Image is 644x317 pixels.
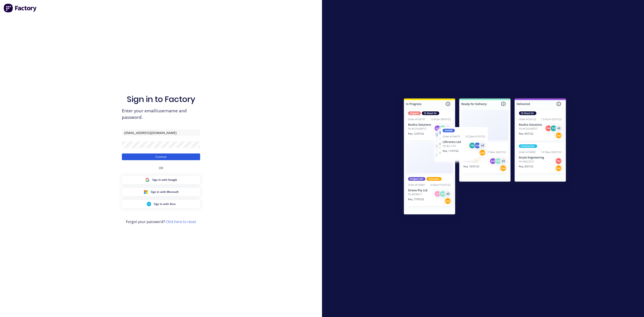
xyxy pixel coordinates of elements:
[126,219,196,224] span: Forgot your password?
[127,94,195,104] h1: Sign in to Factory
[122,176,200,184] button: Google Sign inSign in with Google
[122,153,200,160] button: Continue
[166,219,196,224] a: Click here to reset
[159,160,163,176] div: OR
[151,190,179,194] span: Sign in with Microsoft
[122,188,200,196] button: Microsoft Sign inSign in with Microsoft
[145,178,150,182] img: Google Sign in
[394,89,576,225] img: Sign in
[122,108,200,121] span: Enter your email/username and password.
[154,202,176,206] span: Sign in with Xero
[147,202,151,206] img: Xero Sign in
[4,4,37,13] img: Factory
[122,200,200,208] button: Xero Sign inSign in with Xero
[152,178,177,182] span: Sign in with Google
[122,129,200,136] input: Email/Username
[144,190,148,194] img: Microsoft Sign in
